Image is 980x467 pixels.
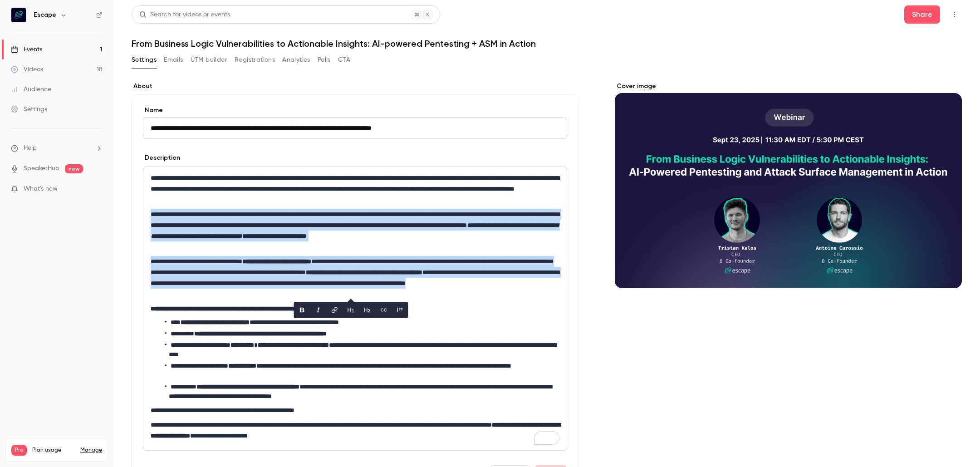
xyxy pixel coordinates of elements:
[338,53,350,67] button: CTA
[311,303,326,317] button: italic
[132,82,578,91] label: About
[615,82,962,288] section: Cover image
[34,10,56,20] h6: Escape
[65,164,83,173] span: new
[32,447,75,454] span: Plan usage
[143,153,180,162] label: Description
[11,143,103,153] li: help-dropdown-opener
[904,5,940,24] button: Share
[24,143,37,153] span: Help
[11,85,51,94] div: Audience
[11,8,26,22] img: Escape
[164,53,183,67] button: Emails
[139,10,230,20] div: Search for videos or events
[11,105,47,114] div: Settings
[11,445,27,456] span: Pro
[143,167,567,450] div: To enrich screen reader interactions, please activate Accessibility in Grammarly extension settings
[80,447,102,454] a: Manage
[143,167,567,450] div: editor
[615,82,962,91] label: Cover image
[295,303,309,317] button: bold
[11,45,42,54] div: Events
[191,53,227,67] button: UTM builder
[393,303,407,317] button: blockquote
[24,184,58,194] span: What's new
[11,65,43,74] div: Videos
[92,185,103,193] iframe: Noticeable Trigger
[143,106,567,115] label: Name
[318,53,331,67] button: Polls
[132,53,157,67] button: Settings
[143,167,567,451] section: description
[132,38,962,49] h1: From Business Logic Vulnerabilities to Actionable Insights: AI-powered Pentesting + ASM in Action
[235,53,275,67] button: Registrations
[24,164,59,173] a: SpeakerHub
[328,303,342,317] button: link
[282,53,310,67] button: Analytics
